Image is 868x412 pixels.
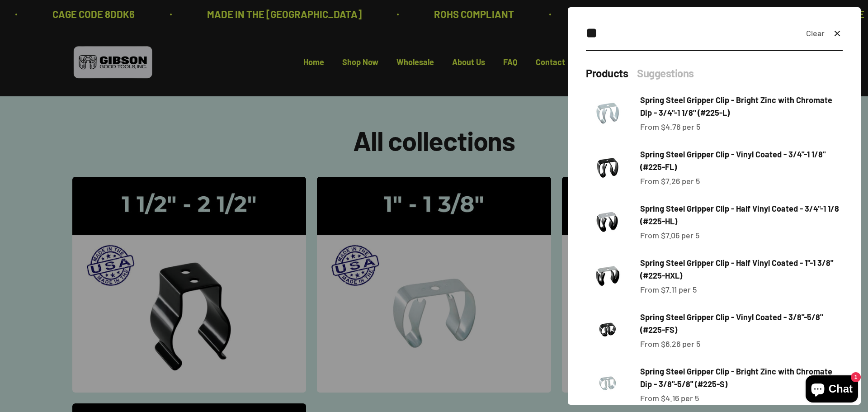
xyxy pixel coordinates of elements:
a: Spring Steel Gripper Clip - Half Vinyl Coated - 3/4"-1 1/8 (#225-HL) From $7.06 per 5 [586,200,843,244]
img: Spring Steel Gripper Clip - Bright Zinc with Chromate Dip - 3/8"-5/8" (#225-S) [586,363,629,407]
img: Gripper clip, made & shipped from the USA! [586,146,629,189]
a: Spring Steel Gripper Clip - Bright Zinc with Chromate Dip - 3/8"-5/8" (#225-S) From $4.16 per 5 [586,363,843,407]
span: Spring Steel Gripper Clip - Vinyl Coated - 3/8"-5/8" (#225-FS) [640,312,823,335]
span: Spring Steel Gripper Clip - Bright Zinc with Chromate Dip - 3/8"-5/8" (#225-S) [640,366,832,389]
sale-price: From $7.26 per 5 [640,175,700,188]
a: Spring Steel Gripper Clip - Vinyl Coated - 3/4"-1 1/8" (#225-FL) From $7.26 per 5 [586,146,843,189]
sale-price: From $4.16 per 5 [640,392,699,405]
a: Spring Steel Gripper Clip - Bright Zinc with Chromate Dip - 3/4"-1 1/8" (#225-L) From $4.76 per 5 [586,92,843,135]
a: Spring Steel Gripper Clip - Vinyl Coated - 3/8"-5/8" (#225-FS) From $6.26 per 5 [586,309,843,352]
span: Spring Steel Gripper Clip - Bright Zinc with Chromate Dip - 3/4"-1 1/8" (#225-L) [640,95,832,118]
span: Spring Steel Gripper Clip - Half Vinyl Coated - 1"-1 3/8" (#225-HXL) [640,258,833,281]
button: Suggestions [637,66,694,81]
span: Spring Steel Gripper Clip - Vinyl Coated - 3/4"-1 1/8" (#225-FL) [640,149,826,172]
img: Gripper clip, made & shipped from the USA! [586,92,629,135]
button: Clear [806,27,825,40]
input: Search [586,22,799,45]
img: Gripper clip, made & shipped from the USA! [586,200,629,244]
sale-price: From $4.76 per 5 [640,120,700,133]
button: Products [586,66,628,81]
img: Gripper clip, made & shipped from the USA! [586,255,629,298]
sale-price: From $7.11 per 5 [640,283,697,296]
sale-price: From $7.06 per 5 [640,229,699,242]
span: Spring Steel Gripper Clip - Half Vinyl Coated - 3/4"-1 1/8 (#225-HL) [640,204,839,227]
a: Spring Steel Gripper Clip - Half Vinyl Coated - 1"-1 3/8" (#225-HXL) From $7.11 per 5 [586,255,843,298]
inbox-online-store-chat: Shopify online store chat [803,375,861,405]
img: Gripper clip, made & shipped from the USA! [586,309,629,352]
sale-price: From $6.26 per 5 [640,337,700,350]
